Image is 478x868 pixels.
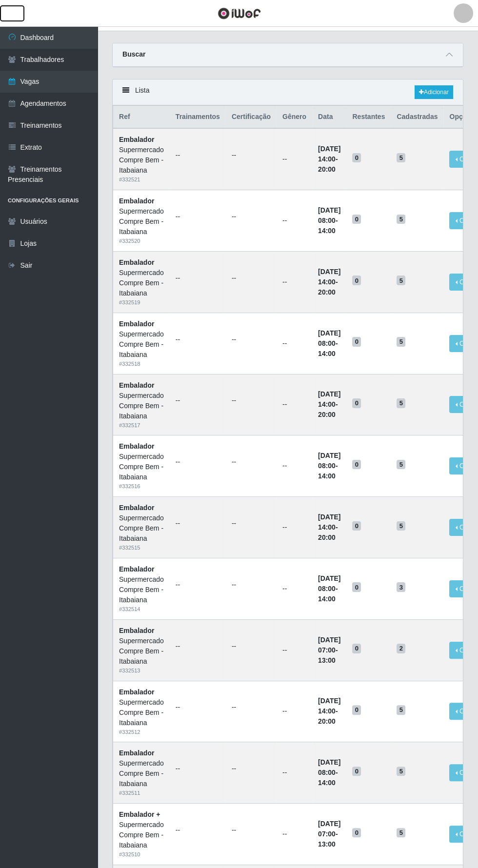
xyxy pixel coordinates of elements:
strong: - [318,636,340,664]
div: # 332520 [119,237,164,245]
ul: -- [232,457,271,467]
div: Supermercado Compre Bem - Itabaiana [119,268,164,298]
strong: Embalador [119,749,154,757]
strong: Buscar [122,50,145,58]
time: [DATE] 14:00 [318,513,340,531]
span: 0 [352,460,361,470]
td: -- [277,742,312,804]
div: # 332515 [119,544,164,552]
time: [DATE] 07:00 [318,636,340,654]
div: Supermercado Compre Bem - Itabaiana [119,758,164,789]
td: -- [277,128,312,190]
strong: Embalador + [119,810,160,818]
div: # 332512 [119,728,164,736]
time: 13:00 [318,656,336,664]
span: 5 [397,153,405,163]
span: 0 [352,337,361,347]
time: [DATE] 14:00 [318,697,340,715]
time: 13:00 [318,840,336,848]
th: Data [312,106,346,129]
time: [DATE] 08:00 [318,452,340,470]
div: Supermercado Compre Bem - Itabaiana [119,452,164,482]
time: 14:00 [318,350,336,357]
div: Supermercado Compre Bem - Itabaiana [119,820,164,850]
div: # 332521 [119,176,164,184]
ul: -- [176,273,220,283]
ul: -- [232,764,271,774]
ul: -- [176,395,220,406]
span: 0 [352,215,361,224]
div: # 332516 [119,482,164,491]
div: Lista [113,79,463,105]
div: Supermercado Compre Bem - Itabaiana [119,636,164,667]
th: Gênero [277,106,312,129]
div: # 332513 [119,667,164,675]
th: Cadastradas [391,106,443,129]
ul: -- [232,150,271,160]
strong: Embalador [119,258,154,266]
td: -- [277,681,312,742]
td: -- [277,190,312,252]
span: 5 [397,460,405,470]
ul: -- [176,212,220,222]
div: Supermercado Compre Bem - Itabaiana [119,145,164,176]
span: 0 [352,828,361,838]
ul: -- [176,825,220,835]
strong: - [318,268,340,296]
td: -- [277,435,312,497]
span: 5 [397,398,405,408]
img: CoreUI Logo [218,7,261,20]
strong: Embalador [119,320,154,328]
time: 20:00 [318,411,336,418]
time: 20:00 [318,533,336,541]
th: Certificação [226,106,277,129]
time: 20:00 [318,288,336,296]
time: [DATE] 08:00 [318,758,340,776]
ul: -- [176,150,220,160]
div: Supermercado Compre Bem - Itabaiana [119,574,164,605]
span: 5 [397,337,405,347]
div: Supermercado Compre Bem - Itabaiana [119,206,164,237]
ul: -- [176,764,220,774]
td: -- [277,558,312,619]
strong: - [318,697,340,725]
th: Trainamentos [170,106,226,129]
div: Supermercado Compre Bem - Itabaiana [119,513,164,544]
td: -- [277,374,312,435]
span: 0 [352,644,361,653]
span: 0 [352,276,361,285]
span: 0 [352,521,361,531]
time: 20:00 [318,165,336,173]
div: Supermercado Compre Bem - Itabaiana [119,329,164,360]
strong: Embalador [119,565,154,573]
time: 14:00 [318,595,336,603]
span: 2 [397,644,405,653]
time: [DATE] 08:00 [318,329,340,347]
strong: Embalador [119,688,154,696]
ul: -- [176,457,220,467]
div: Supermercado Compre Bem - Itabaiana [119,697,164,728]
time: [DATE] 08:00 [318,206,340,224]
strong: - [318,513,340,541]
span: 5 [397,276,405,285]
div: # 332518 [119,360,164,368]
strong: Embalador [119,197,154,205]
strong: - [318,758,340,787]
ul: -- [176,518,220,529]
ul: -- [232,335,271,345]
span: 5 [397,767,405,776]
ul: -- [176,580,220,590]
span: 0 [352,398,361,408]
time: 14:00 [318,779,336,787]
span: 0 [352,582,361,592]
strong: - [318,329,340,357]
strong: Embalador [119,442,154,450]
th: Ref [113,106,170,129]
ul: -- [176,641,220,651]
ul: -- [176,702,220,712]
strong: - [318,145,340,173]
span: 3 [397,582,405,592]
div: # 332510 [119,850,164,859]
ul: -- [232,825,271,835]
span: 5 [397,828,405,838]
